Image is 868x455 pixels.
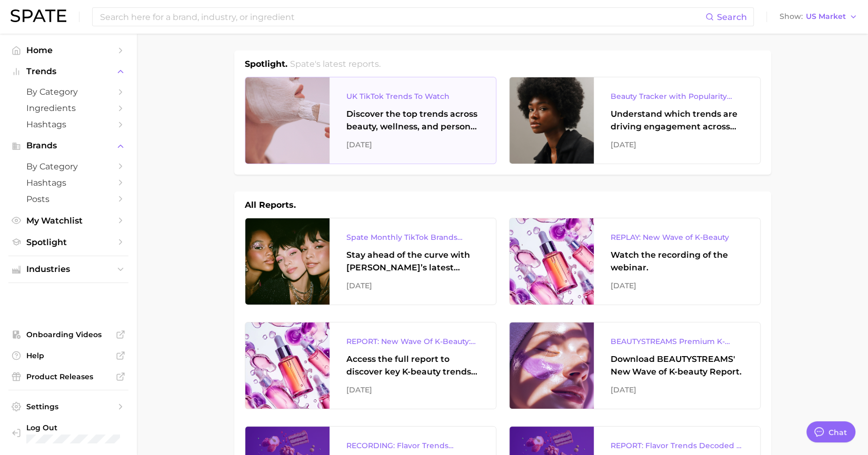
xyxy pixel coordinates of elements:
a: Hashtags [8,116,128,133]
div: Spate Monthly TikTok Brands Tracker [346,231,479,244]
span: Onboarding Videos [26,330,111,339]
div: REPORT: New Wave Of K-Beauty: [GEOGRAPHIC_DATA]’s Trending Innovations In Skincare & Color Cosmetics [346,335,479,348]
div: Understand which trends are driving engagement across platforms in the skin, hair, makeup, and fr... [611,108,743,133]
input: Search here for a brand, industry, or ingredient [99,8,705,26]
div: Discover the top trends across beauty, wellness, and personal care on TikTok [GEOGRAPHIC_DATA]. [346,108,479,133]
div: [DATE] [611,279,743,292]
div: Access the full report to discover key K-beauty trends influencing [DATE] beauty market [346,353,479,378]
span: My Watchlist [26,216,111,226]
span: Show [780,14,803,19]
button: Trends [8,64,128,79]
a: UK TikTok Trends To WatchDiscover the top trends across beauty, wellness, and personal care on Ti... [245,77,496,164]
span: by Category [26,161,111,171]
a: Spate Monthly TikTok Brands TrackerStay ahead of the curve with [PERSON_NAME]’s latest monthly tr... [245,218,496,305]
span: Home [26,45,111,55]
div: [DATE] [346,279,479,292]
span: Ingredients [26,103,111,113]
a: Ingredients [8,100,128,116]
span: Brands [26,141,111,150]
a: Onboarding Videos [8,327,128,342]
a: REPORT: New Wave Of K-Beauty: [GEOGRAPHIC_DATA]’s Trending Innovations In Skincare & Color Cosmet... [245,322,496,409]
div: RECORDING: Flavor Trends Decoded - What's New & What's Next According to TikTok & Google [346,439,479,452]
a: Spotlight [8,234,128,250]
div: Stay ahead of the curve with [PERSON_NAME]’s latest monthly tracker, spotlighting the fastest-gro... [346,249,479,274]
span: Spotlight [26,237,111,247]
span: Log Out [26,423,120,432]
div: Watch the recording of the webinar. [611,249,743,274]
div: [DATE] [346,383,479,396]
a: Home [8,42,128,58]
span: Hashtags [26,119,111,129]
a: Log out. Currently logged in with e-mail danielle@spate.nyc. [8,420,128,447]
span: Settings [26,402,111,411]
a: Product Releases [8,369,128,385]
span: US Market [806,14,846,19]
div: [DATE] [611,138,743,151]
div: BEAUTYSTREAMS Premium K-beauty Trends Report [611,335,743,348]
button: Brands [8,138,128,154]
a: Settings [8,399,128,414]
a: BEAUTYSTREAMS Premium K-beauty Trends ReportDownload BEAUTYSTREAMS' New Wave of K-beauty Report.[... [509,322,761,409]
a: Help [8,348,128,363]
span: Industries [26,265,111,274]
a: by Category [8,84,128,100]
a: by Category [8,158,128,175]
div: REPORT: Flavor Trends Decoded - What's New & What's Next According to TikTok & Google [611,439,743,452]
h1: Spotlight. [245,58,287,70]
span: Trends [26,67,111,76]
span: Search [717,12,747,22]
div: [DATE] [611,383,743,396]
div: Download BEAUTYSTREAMS' New Wave of K-beauty Report. [611,353,743,378]
h2: Spate's latest reports. [290,58,381,70]
h1: All Reports. [245,199,296,211]
button: Industries [8,261,128,277]
button: ShowUS Market [777,10,860,24]
img: SPATE [11,9,66,22]
span: Product Releases [26,372,111,381]
div: UK TikTok Trends To Watch [346,90,479,103]
span: Help [26,351,111,360]
a: Posts [8,191,128,207]
a: Beauty Tracker with Popularity IndexUnderstand which trends are driving engagement across platfor... [509,77,761,164]
a: Hashtags [8,175,128,191]
span: Hashtags [26,178,111,188]
div: REPLAY: New Wave of K-Beauty [611,231,743,244]
a: REPLAY: New Wave of K-BeautyWatch the recording of the webinar.[DATE] [509,218,761,305]
div: Beauty Tracker with Popularity Index [611,90,743,103]
a: My Watchlist [8,213,128,229]
div: [DATE] [346,138,479,151]
span: Posts [26,194,111,204]
span: by Category [26,87,111,97]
